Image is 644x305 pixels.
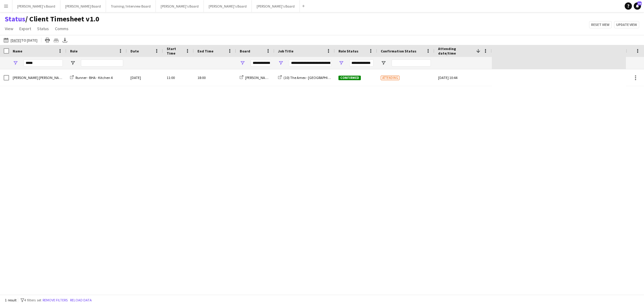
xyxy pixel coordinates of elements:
span: Name [13,49,22,53]
span: Role Status [338,49,358,53]
a: 56 [634,2,641,10]
span: Export [19,26,31,31]
span: Job Title [278,49,293,53]
button: Open Filter Menu [381,60,386,66]
button: [PERSON_NAME]'s Board [12,0,60,12]
app-action-btn: Export XLSX [61,36,69,44]
span: View [5,26,13,31]
span: Start Time [167,46,183,55]
tcxspan: Call 11-09-2025 via 3CX [11,38,21,42]
button: Reset view [589,21,612,28]
span: Confirmation Status [381,49,416,53]
button: Training / Interview Board [106,0,156,12]
button: Open Filter Menu [70,60,75,66]
button: [PERSON_NAME]'s Board [156,0,204,12]
span: [PERSON_NAME]'s Board [245,75,283,80]
a: View [2,25,16,33]
div: [DATE] [127,69,163,86]
button: Open Filter Menu [240,60,245,66]
a: [PERSON_NAME]'s Board [240,75,283,80]
a: (10) The Amex - [GEOGRAPHIC_DATA] - Hospitality [278,75,360,80]
span: Board [240,49,250,53]
span: [PERSON_NAME] [PERSON_NAME] [13,75,65,80]
app-action-btn: Print [44,36,51,44]
span: Attending date/time [438,46,474,55]
div: 18:00 [194,69,236,86]
span: Date [130,49,139,53]
span: Attending [381,76,399,80]
span: Client Timesheet v1.0 [25,14,99,24]
span: Status [37,26,49,31]
span: Role [70,49,78,53]
span: Runner - BHA - Kitchen 4 [75,75,113,80]
input: Name Filter Input [24,59,63,67]
a: Runner - BHA - Kitchen 4 [70,75,113,80]
a: Comms [53,25,71,33]
app-action-btn: Crew files as ZIP [53,36,60,44]
button: Open Filter Menu [278,60,284,66]
button: [DATE]to [DATE] [2,36,39,44]
span: Comms [55,26,69,31]
a: Status [35,25,51,33]
input: Role Filter Input [81,59,123,67]
a: Status [5,14,25,24]
span: 56 [637,2,642,5]
button: [PERSON_NAME] Board [60,0,106,12]
button: [PERSON_NAME]'s Board [252,0,300,12]
button: Update view [614,21,639,28]
input: Confirmation Status Filter Input [392,59,431,67]
span: Confirmed [338,76,361,80]
button: Open Filter Menu [13,60,18,66]
span: 4 filters set [24,298,41,302]
span: End Time [197,49,213,53]
button: [PERSON_NAME]'s Board [204,0,252,12]
div: [DATE] 10:44 [438,69,488,86]
div: 11:00 [163,69,194,86]
button: Reload data [69,297,93,303]
button: Remove filters [41,297,69,303]
span: (10) The Amex - [GEOGRAPHIC_DATA] - Hospitality [284,75,360,80]
a: Export [17,25,34,33]
button: Open Filter Menu [338,60,344,66]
